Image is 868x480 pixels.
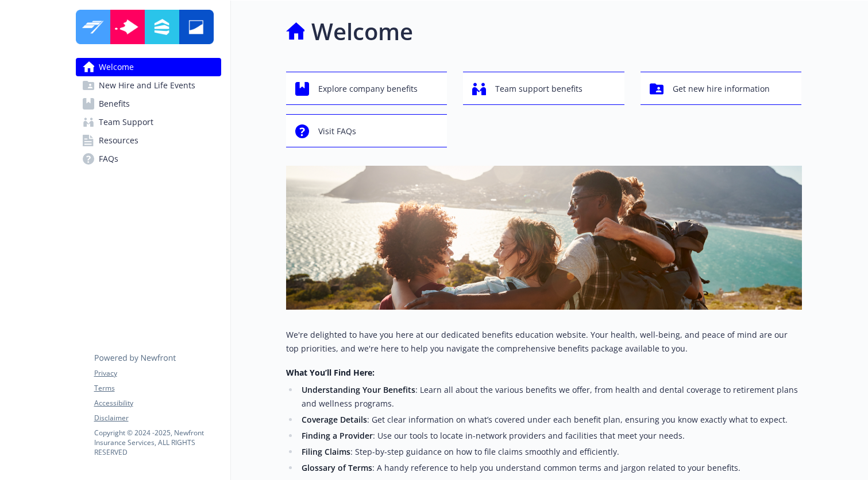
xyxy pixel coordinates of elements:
[463,72,624,105] button: Team support benefits
[99,58,134,76] span: Welcome
[299,445,802,459] li: : Step-by-step guidance on how to file claims smoothly and efficiently.
[94,383,221,393] a: Terms
[286,166,802,310] img: overview page banner
[76,76,221,95] a: New Hire and Life Events
[302,414,367,425] strong: Coverage Details
[76,58,221,76] a: Welcome
[76,113,221,131] a: Team Support
[99,131,138,150] span: Resources
[673,78,770,100] span: Get new hire information
[641,72,802,105] button: Get new hire information
[302,462,372,473] strong: Glossary of Terms
[302,430,373,441] strong: Finding a Provider
[94,413,221,423] a: Disclaimer
[286,367,375,378] strong: What You’ll Find Here:
[286,328,802,356] p: We're delighted to have you here at our dedicated benefits education website. Your health, well-b...
[76,95,221,113] a: Benefits
[299,413,802,427] li: : Get clear information on what’s covered under each benefit plan, ensuring you know exactly what...
[94,398,221,408] a: Accessibility
[299,383,802,411] li: : Learn all about the various benefits we offer, from health and dental coverage to retirement pl...
[495,78,582,100] span: Team support benefits
[94,428,221,457] p: Copyright © 2024 - 2025 , Newfront Insurance Services, ALL RIGHTS RESERVED
[302,384,415,395] strong: Understanding Your Benefits
[318,78,418,100] span: Explore company benefits
[286,72,447,105] button: Explore company benefits
[299,461,802,475] li: : A handy reference to help you understand common terms and jargon related to your benefits.
[99,76,195,95] span: New Hire and Life Events
[99,150,118,168] span: FAQs
[302,446,350,457] strong: Filing Claims
[311,14,413,49] h1: Welcome
[299,429,802,443] li: : Use our tools to locate in-network providers and facilities that meet your needs.
[99,95,130,113] span: Benefits
[76,150,221,168] a: FAQs
[99,113,153,131] span: Team Support
[76,131,221,150] a: Resources
[94,368,221,378] a: Privacy
[318,120,356,142] span: Visit FAQs
[286,114,447,147] button: Visit FAQs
